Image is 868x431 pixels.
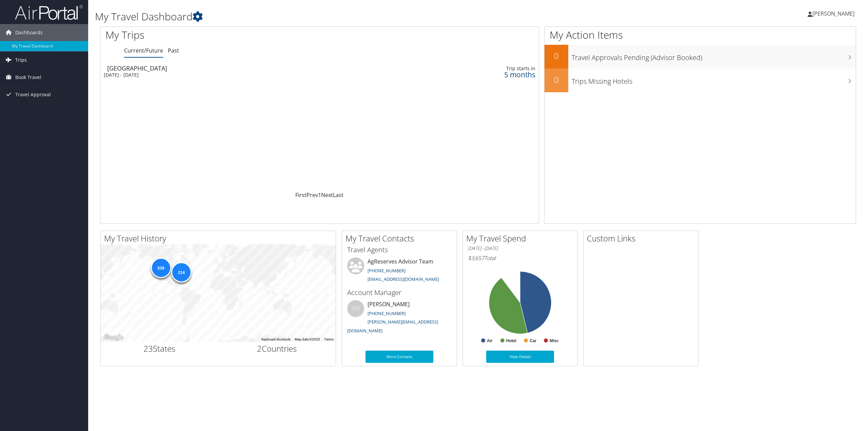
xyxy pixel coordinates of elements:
h6: [DATE] - [DATE] [468,245,572,252]
span: Travel Approval [15,86,51,103]
h1: My Travel Dashboard [95,9,606,24]
a: [PHONE_NUMBER] [368,268,406,274]
a: Last [333,191,343,199]
div: [DATE] - [DATE] [104,72,359,78]
span: [PERSON_NAME] [812,10,854,17]
h3: Travel Approvals Pending (Advisor Booked) [572,50,856,62]
a: 0Travel Approvals Pending (Advisor Booked) [545,45,856,68]
h3: Account Manager [347,288,452,297]
h2: Countries [223,343,331,354]
h2: Custom Links [587,233,698,244]
a: Next [321,191,333,199]
div: 214 [171,262,191,282]
div: 539 [151,257,171,278]
h2: My Travel Spend [466,233,577,244]
img: Google [102,333,125,342]
a: Current/Future [124,47,163,54]
div: Trip starts in [423,65,535,72]
h3: Travel Agents [347,245,452,255]
a: 1 [318,191,321,199]
a: [PERSON_NAME][EMAIL_ADDRESS][DOMAIN_NAME] [347,319,438,334]
li: [PERSON_NAME] [344,300,455,336]
img: airportal-logo.png [15,4,83,20]
a: More Contacts [366,351,433,363]
span: Book Travel [15,69,41,86]
a: First [295,191,307,199]
a: Terms (opens in new tab) [324,337,334,341]
a: Past [168,47,179,54]
span: Map data ©2025 [295,337,320,341]
h2: States [106,343,213,354]
h1: My Trips [105,28,351,42]
h2: My Travel Contacts [346,233,457,244]
h3: Trips Missing Hotels [572,73,856,86]
div: 5 months [423,72,535,78]
a: Open this area in Google Maps (opens a new window) [102,333,125,342]
a: [PERSON_NAME] [808,3,861,24]
span: 23 [143,343,153,354]
span: Dashboards [15,24,43,41]
h2: 0 [545,50,568,62]
button: Keyboard shortcuts [261,337,291,342]
h1: My Action Items [545,28,856,42]
text: Misc [550,338,559,343]
h2: My Travel History [104,233,336,244]
a: Prev [307,191,318,199]
text: Hotel [506,338,516,343]
div: [GEOGRAPHIC_DATA] [107,65,362,71]
div: SM [347,300,364,317]
span: Trips [15,52,27,68]
text: Car [530,338,536,343]
a: [PHONE_NUMBER] [368,310,406,316]
a: 0Trips Missing Hotels [545,68,856,92]
li: AgReserves Advisor Team [344,257,455,285]
h2: 0 [545,74,568,85]
h6: Total [468,254,572,262]
span: $3,657 [468,254,484,262]
a: View Details [486,351,554,363]
a: [EMAIL_ADDRESS][DOMAIN_NAME] [368,276,439,282]
span: 2 [257,343,262,354]
text: Air [487,338,493,343]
